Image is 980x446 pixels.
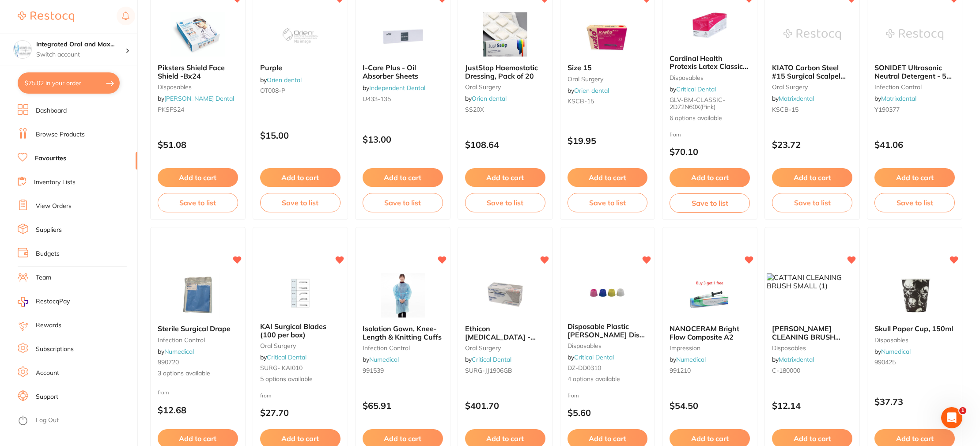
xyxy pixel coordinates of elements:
a: Budgets [36,249,60,258]
b: Disposable Plastic Dappen Dish (Pack of 100) [568,322,648,339]
button: Save to list [772,193,852,212]
span: SONIDET Ultrasonic Neutral Detergent - 5 Litre [874,63,952,88]
span: by [465,94,507,102]
small: oral surgery [772,83,852,91]
span: by [363,355,399,363]
span: from [568,392,579,399]
small: impression [670,344,750,352]
iframe: Intercom live chat [941,407,962,428]
b: Size 15 [568,64,648,72]
p: $37.73 [874,397,955,407]
a: Critical Dental [472,355,511,363]
small: oral surgery [465,83,545,91]
a: Critical Dental [267,353,306,361]
span: Y190377 [874,106,900,113]
span: Size 15 [568,63,592,72]
img: Size 15 [579,12,636,57]
small: disposables [772,344,852,352]
span: by [158,348,194,355]
b: NANOCERAM Bright Flow Composite A2 [670,325,750,341]
button: Add to cart [670,168,750,187]
a: Numedical [369,355,399,363]
a: Restocq Logo [18,7,74,27]
span: Purple [260,63,282,72]
small: infection control [363,344,443,352]
a: RestocqPay [18,297,70,307]
span: Cardinal Health Protexis Latex Classic Surgical Gloves - Pink (50 pairs per box) [670,54,748,87]
a: Orien dental [472,94,507,102]
b: JustStop Haemostatic Dressing, Pack of 20 [465,64,545,80]
h4: Integrated Oral and Maxillofacial Surgery [36,40,125,49]
button: Log Out [18,414,135,428]
img: KIATO Carbon Steel #15 Surgical Scalpel Blades (100) Sterile [783,12,841,57]
b: Skull Paper Cup, 150ml [874,325,955,333]
span: 1 [959,407,966,414]
span: Piksters Shield Face Shield -Bx24 [158,63,225,80]
p: $54.50 [670,401,750,411]
img: NANOCERAM Bright Flow Composite A2 [681,273,738,317]
span: JustStop Haemostatic Dressing, Pack of 20 [465,63,538,80]
span: KSCB-15 [772,106,798,113]
a: Matrixdental [779,94,814,102]
b: Ethicon Surgicel - Original Absorbable Hemostat (12 per box) [465,325,545,341]
a: Numedical [164,348,194,355]
span: U433-135 [363,95,391,103]
span: Isolation Gown, Knee-Length & Knitting Cuffs [363,324,442,341]
b: Cardinal Health Protexis Latex Classic Surgical Gloves - Pink (50 pairs per box) [670,54,750,71]
button: Save to list [158,193,238,212]
span: Skull Paper Cup, 150ml [874,324,953,333]
span: [PERSON_NAME] CLEANING BRUSH SMALL (1) [772,324,840,349]
p: Switch account [36,50,125,59]
span: DZ-DD0310 [568,364,601,372]
small: disposables [874,336,955,344]
img: Cardinal Health Protexis Latex Classic Surgical Gloves - Pink (50 pairs per box) [681,3,738,47]
button: Add to cart [772,168,852,187]
img: Piksters Shield Face Shield -Bx24 [169,12,227,57]
span: by [874,348,911,355]
a: Numedical [881,348,911,355]
a: Critical Dental [676,85,716,93]
span: I-Care Plus - Oil Absorber Sheets [363,63,418,80]
span: by [670,355,706,363]
button: Add to cart [465,168,545,187]
a: Account [36,369,59,378]
span: KAI Surgical Blades (100 per box) [260,322,326,339]
button: Save to list [670,193,750,213]
p: $15.00 [260,130,341,140]
span: SURG-JJ1906GB [465,367,512,374]
button: Save to list [260,193,341,212]
button: Add to cart [874,168,955,187]
small: disposables [670,74,750,81]
span: GLV-BM-CLASSIC-2D72N60X(Pink) [670,96,725,111]
img: Restocq Logo [18,11,74,22]
a: Log Out [36,416,59,425]
a: Browse Products [36,130,85,139]
img: Isolation Gown, Knee-Length & Knitting Cuffs [374,273,431,317]
a: Inventory Lists [34,178,76,187]
a: Independent Dental [369,84,425,92]
img: Purple [272,12,329,57]
p: $23.72 [772,140,852,150]
span: OT008-P [260,87,285,94]
p: $12.14 [772,401,852,411]
span: by [772,94,814,102]
a: Suppliers [36,226,62,234]
p: $13.00 [363,134,443,144]
a: Orien dental [267,76,302,84]
p: $12.68 [158,405,238,415]
img: SONIDET Ultrasonic Neutral Detergent - 5 Litre [886,12,943,57]
span: 990425 [874,358,896,366]
button: Save to list [568,193,648,212]
small: disposables [568,342,648,349]
b: Purple [260,64,341,72]
a: View Orders [36,202,72,211]
small: disposables [158,83,238,91]
b: KIATO Carbon Steel #15 Surgical Scalpel Blades (100) Sterile [772,64,852,80]
span: NANOCERAM Bright Flow Composite A2 [670,324,739,341]
span: SS20X [465,106,484,113]
a: [PERSON_NAME] Dental [164,94,234,102]
a: Subscriptions [36,345,74,354]
span: 4 options available [568,375,648,384]
a: Team [36,273,51,282]
p: $5.60 [568,408,648,418]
